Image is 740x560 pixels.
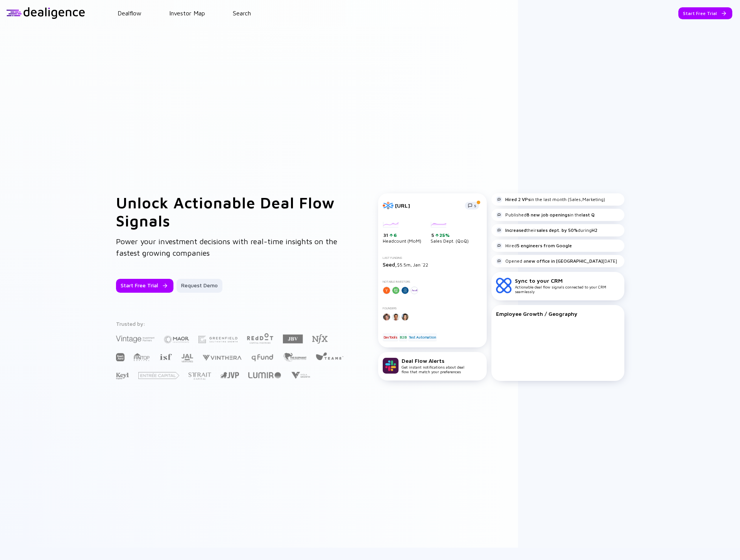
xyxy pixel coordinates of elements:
[312,334,328,344] img: NFX
[496,310,620,317] div: Employee Growth / Geography
[251,353,274,362] img: Q Fund
[383,222,421,244] div: Headcount (MoM)
[582,212,595,218] strong: last Q
[536,227,578,233] strong: sales dept. by 50%
[233,10,251,17] a: Search
[383,261,397,268] span: Seed,
[383,333,398,341] div: DevTools
[505,227,526,233] strong: Increased
[393,232,397,238] div: 6
[431,232,469,238] div: 5
[116,237,337,257] span: Power your investment decisions with real-time insights on the fastest growing companies
[515,277,620,294] div: Actionable deal flow signals connected to your CRM seamlessly
[678,7,732,19] button: Start Free Trial
[526,258,603,264] strong: new office in [GEOGRAPHIC_DATA]
[431,222,469,244] div: Sales Dept. (QoQ)
[515,277,620,284] div: Sync to your CRM
[439,232,450,238] div: 25%
[383,307,482,310] div: Founders
[116,320,345,327] div: Trusted by:
[138,372,179,379] img: Entrée Capital
[159,353,172,360] img: Israel Secondary Fund
[496,243,572,249] div: Hired
[248,372,281,378] img: Lumir Ventures
[496,212,595,218] div: Published in the
[116,279,173,293] button: Start Free Trial
[283,353,306,362] img: The Elephant
[283,334,303,344] img: JBV Capital
[383,256,482,260] div: Last Funding
[202,354,242,361] img: Vinthera
[116,193,347,230] h1: Unlock Actionable Deal Flow Signals
[164,333,189,346] img: Maor Investments
[116,372,129,380] img: Key1 Capital
[592,227,597,233] strong: H2
[290,372,311,379] img: Viola Growth
[116,335,155,344] img: Vintage Investment Partners
[181,354,193,362] img: JAL Ventures
[316,352,343,360] img: Team8
[198,336,237,343] img: Greenfield Partners
[383,232,421,238] div: 31
[399,333,407,341] div: B2B
[496,258,617,264] div: Opened a [DATE]
[395,202,460,209] div: [URL]
[134,353,150,361] img: FINTOP Capital
[402,357,464,364] div: Deal Flow Alerts
[505,196,530,202] strong: Hired 2 VPs
[118,10,141,17] a: Dealflow
[383,280,482,283] div: Notable Investors
[402,357,464,374] div: Get instant notifications about deal flow that match your preferences
[496,227,597,233] div: their during
[247,332,274,344] img: Red Dot Capital Partners
[517,243,572,248] strong: 5 engineers from Google
[188,372,211,380] img: Strait Capital
[220,372,239,378] img: Jerusalem Venture Partners
[169,10,205,17] a: Investor Map
[496,196,605,203] div: in the last month (Sales,Marketing)
[177,279,222,293] button: Request Demo
[526,212,570,218] strong: 8 new job openings
[408,333,437,341] div: Test Automation
[383,261,482,268] div: $5.5m, Jan `22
